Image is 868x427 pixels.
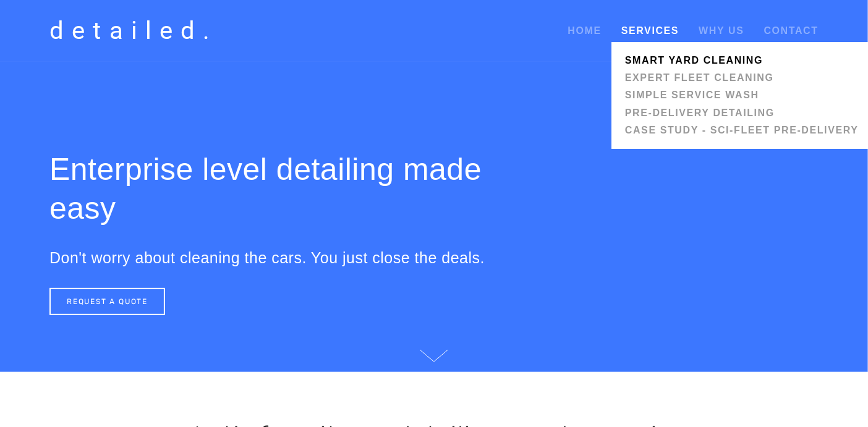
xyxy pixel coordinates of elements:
[621,122,862,139] a: Case Study - Sci-Fleet Pre-Delivery
[49,248,489,267] h3: Don't worry about cleaning the cars. You just close the deals.
[568,20,602,42] a: Home
[621,87,862,104] a: Simple Service Wash
[621,52,862,69] a: Smart Yard Cleaning
[621,69,862,87] a: Expert Fleet Cleaning
[764,20,819,42] a: Contact
[49,288,165,315] a: REQUEST A QUOTE
[621,25,679,36] a: Services
[699,25,744,36] a: Why Us
[43,12,224,49] a: detailed.
[49,150,489,227] h1: Enterprise level detailing made easy
[621,104,862,122] a: Pre-Delivery Detailing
